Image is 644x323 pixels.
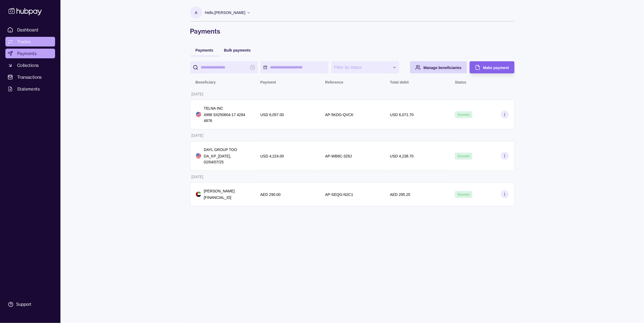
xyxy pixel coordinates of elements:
[224,48,251,52] span: Bulk payments
[201,61,247,73] input: search
[196,80,216,84] p: Beneficiary
[204,195,235,200] p: [FINANCIAL_ID]
[458,193,470,196] span: Success
[5,37,55,46] a: Trades
[196,192,201,197] img: ae
[192,133,203,138] p: [DATE]
[458,154,470,158] span: Success
[196,153,201,159] img: us
[16,302,31,307] div: Support
[196,112,201,117] img: us
[483,66,509,70] span: Make payment
[17,74,42,80] span: Transactions
[410,61,467,73] button: Manage beneficiaries
[17,38,31,45] span: Trades
[192,175,203,179] p: [DATE]
[455,80,466,84] p: Status
[390,113,414,117] p: USD 6,071.70
[192,92,203,96] p: [DATE]
[204,147,250,153] p: DAYL GROUP TOO
[5,49,55,58] a: Payments
[260,80,276,84] p: Payment
[260,154,284,158] p: USD 4,224.00
[17,62,39,69] span: Collections
[5,25,55,35] a: Dashboard
[205,10,246,16] p: Hello, [PERSON_NAME]
[195,10,197,16] p: A
[325,80,343,84] p: Reference
[5,60,55,70] a: Collections
[204,105,250,111] p: TELNA INC
[196,48,213,52] span: Payments
[325,154,352,158] p: AP-WB8C-3Z6J
[204,112,250,124] p: 4998 SII250604-17 4284 4876
[5,72,55,82] a: Transactions
[204,188,235,194] p: [PERSON_NAME]
[325,192,353,197] p: AP-SEQG-N2C1
[5,84,55,94] a: Statements
[390,80,409,84] p: Total debit
[17,27,38,33] span: Dashboard
[423,66,462,70] span: Manage beneficiaries
[458,113,470,117] span: Success
[325,113,354,117] p: AP-5KDG-QVCK
[5,299,55,310] a: Support
[470,61,514,73] button: Make payment
[17,50,37,57] span: Payments
[260,192,281,197] p: AED 290.00
[17,86,40,92] span: Statements
[260,113,284,117] p: USD 6,057.00
[204,153,250,165] p: DA_KP_[DATE], 02/04/07/25
[190,27,515,35] h1: Payments
[390,192,411,197] p: AED 295.25
[390,154,414,158] p: USD 4,238.70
